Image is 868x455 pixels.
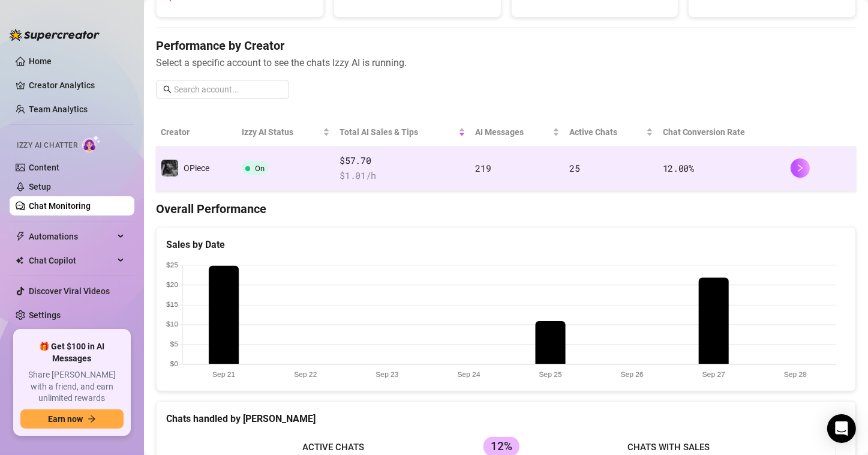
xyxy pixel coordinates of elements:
[163,85,172,94] span: search
[166,411,846,426] div: Chats handled by [PERSON_NAME]
[340,169,465,183] span: $ 1.01 /h
[470,118,564,146] th: AI Messages
[29,163,59,172] a: Content
[335,118,470,146] th: Total AI Sales & Tips
[475,162,491,174] span: 219
[48,414,83,424] span: Earn now
[88,415,96,423] span: arrow-right
[29,251,114,270] span: Chat Copilot
[242,125,321,139] span: Izzy AI Status
[29,286,110,296] a: Discover Viral Videos
[340,125,456,139] span: Total AI Sales & Tips
[156,118,237,146] th: Creator
[29,56,52,66] a: Home
[16,232,25,241] span: thunderbolt
[156,55,856,70] span: Select a specific account to see the chats Izzy AI is running.
[17,140,77,151] span: Izzy AI Chatter
[82,135,101,152] img: AI Chatter
[29,182,51,191] a: Setup
[166,237,846,252] div: Sales by Date
[340,154,465,168] span: $57.70
[161,160,178,176] img: OPiece
[475,125,550,139] span: AI Messages
[29,201,91,211] a: Chat Monitoring
[156,37,856,54] h4: Performance by Creator
[29,104,88,114] a: Team Analytics
[827,414,856,443] div: Open Intercom Messenger
[20,369,124,405] span: Share [PERSON_NAME] with a friend, and earn unlimited rewards
[663,162,694,174] span: 12.00 %
[237,118,335,146] th: Izzy AI Status
[569,125,643,139] span: Active Chats
[569,162,579,174] span: 25
[29,76,125,95] a: Creator Analytics
[156,200,856,217] h4: Overall Performance
[658,118,786,146] th: Chat Conversion Rate
[184,163,209,173] span: OPiece
[564,118,657,146] th: Active Chats
[10,29,100,41] img: logo-BBDzfeDw.svg
[29,310,61,320] a: Settings
[796,164,804,172] span: right
[255,164,265,173] span: On
[20,341,124,364] span: 🎁 Get $100 in AI Messages
[20,409,124,429] button: Earn nowarrow-right
[16,256,23,265] img: Chat Copilot
[791,158,810,178] button: right
[174,83,282,96] input: Search account...
[29,227,114,246] span: Automations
